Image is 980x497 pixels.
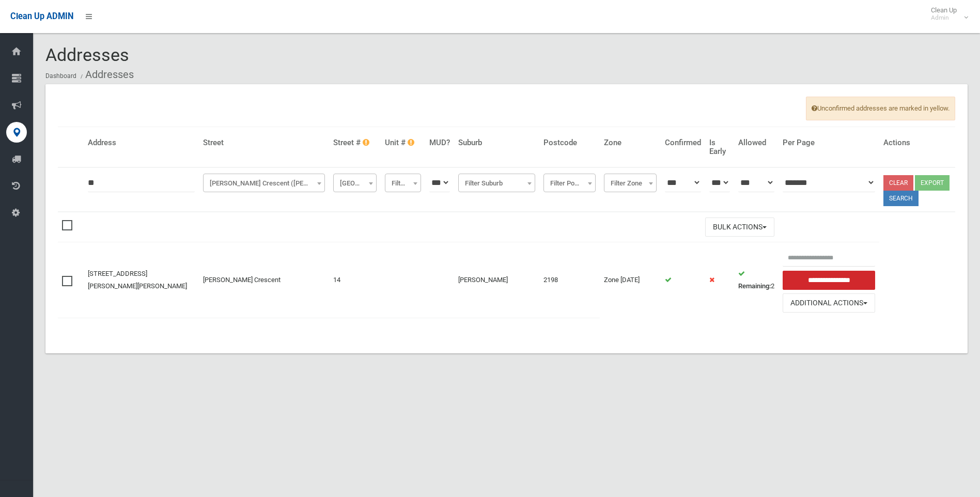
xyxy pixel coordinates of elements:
h4: Allowed [738,138,774,147]
span: Clean Up ADMIN [10,11,73,21]
h4: Confirmed [665,138,701,147]
span: Ayres Crescent (GEORGES HALL) [206,176,322,191]
button: Export [915,175,950,191]
h4: Per Page [783,138,875,147]
span: Filter Postcode [543,174,596,192]
span: Filter Zone [604,174,657,192]
span: Filter Street # [333,174,377,192]
span: Clean Up [926,6,967,22]
span: Filter Postcode [546,176,593,191]
a: [STREET_ADDRESS][PERSON_NAME][PERSON_NAME] [88,270,187,290]
button: Bulk Actions [705,218,774,237]
a: Clear [883,175,913,191]
td: [PERSON_NAME] Crescent [199,242,329,318]
strong: Remaining: [738,282,771,290]
h4: Address [88,138,195,147]
h4: MUD? [429,138,450,147]
span: Ayres Crescent (GEORGES HALL) [203,174,325,192]
small: Admin [931,14,957,22]
h4: Is Early [709,138,730,156]
span: Addresses [45,44,129,65]
h4: Actions [883,138,951,147]
td: 14 [329,242,381,318]
span: Filter Suburb [461,176,533,191]
td: Zone [DATE] [600,242,661,318]
h4: Street [203,138,325,147]
span: Filter Suburb [458,174,535,192]
h4: Zone [604,138,657,147]
h4: Suburb [458,138,535,147]
span: Filter Zone [606,176,654,191]
a: Dashboard [45,72,76,80]
h4: Street # [333,138,377,147]
span: Filter Unit # [387,176,418,191]
span: Unconfirmed addresses are marked in yellow. [806,97,955,120]
h4: Unit # [385,138,421,147]
button: Additional Actions [783,293,875,313]
td: [PERSON_NAME] [454,242,539,318]
li: Addresses [78,65,134,84]
span: Filter Street # [336,176,375,191]
span: Filter Unit # [385,174,421,192]
button: Search [883,191,919,206]
td: 2 [734,242,779,318]
h4: Postcode [543,138,596,147]
td: 2198 [539,242,600,318]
